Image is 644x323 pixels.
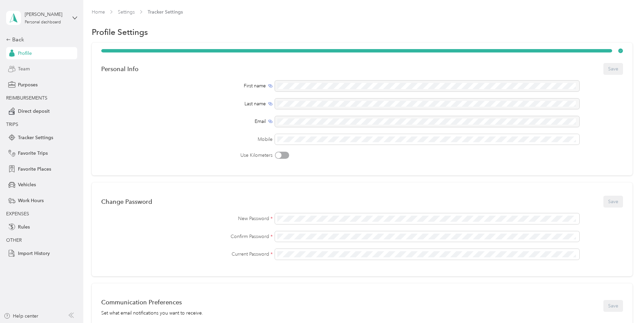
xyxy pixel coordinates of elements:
label: Confirm Password [101,233,273,240]
div: Back [6,36,74,44]
span: Profile [18,50,32,57]
span: Favorite Trips [18,150,48,157]
div: Personal dashboard [25,20,61,24]
span: EXPENSES [6,211,29,217]
span: Favorite Places [18,166,51,173]
span: Tracker Settings [148,8,183,16]
label: Current Password [101,251,273,258]
span: TRIPS [6,122,18,127]
a: Settings [118,9,135,15]
span: First name [244,82,266,89]
label: Mobile [101,136,273,143]
label: New Password [101,215,273,222]
span: Direct deposit [18,108,50,115]
div: Communication Preferences [101,299,203,306]
div: [PERSON_NAME] [25,11,67,18]
button: Help center [4,313,38,320]
span: Team [18,65,30,72]
span: Tracker Settings [18,134,53,141]
div: Personal Info [101,65,138,72]
span: Import History [18,250,50,257]
span: REIMBURSEMENTS [6,95,47,101]
span: Last name [244,100,266,107]
div: Set what email notifications you want to receive. [101,309,203,317]
span: Email [255,118,266,125]
span: OTHER [6,237,22,243]
a: Home [92,9,105,15]
span: Vehicles [18,181,36,188]
span: Purposes [18,81,38,88]
iframe: Everlance-gr Chat Button Frame [606,285,644,323]
div: Change Password [101,198,152,205]
span: Rules [18,223,30,231]
label: Use Kilometers [101,152,273,159]
span: Work Hours [18,197,44,204]
h1: Profile Settings [92,28,148,36]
